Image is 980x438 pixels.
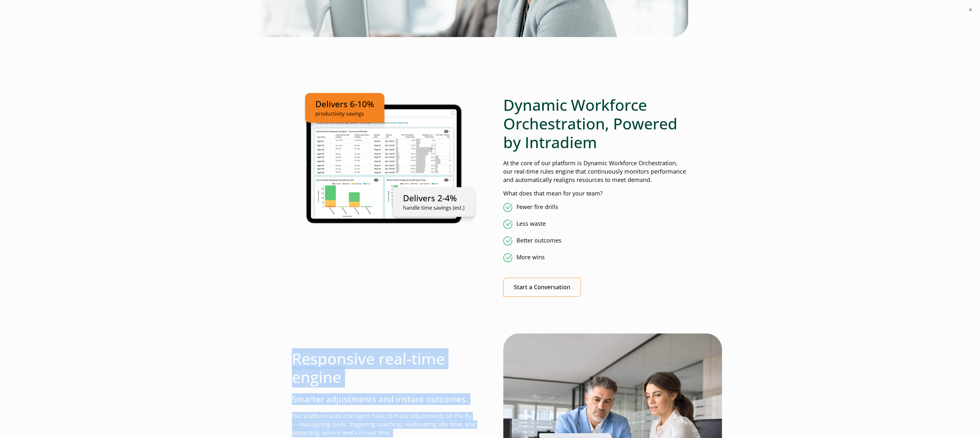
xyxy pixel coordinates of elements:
p: Our platform uses intelligent rules to make adjustments on the fly— reassigning tasks, triggering... [292,412,477,437]
h3: Smarter adjustments and instant outcomes. [292,394,477,404]
p: What does that mean for your team? [503,189,688,198]
h2: Responsive real-time engine [292,349,477,386]
li: Better outcomes [503,236,688,245]
p: handle time savings (est.) [403,204,465,212]
li: Fewer fire drills [503,203,688,212]
button: × [967,6,974,13]
p: At the core of our platform is Dynamic Workforce Orchestration, our real-time rules engine that c... [503,159,688,184]
h2: Dynamic Workforce Orchestration, Powered by Intradiem [503,96,688,151]
p: productivity savings [315,110,374,118]
a: Start a Conversation [503,278,581,297]
li: Less waste [503,220,688,229]
p: Delivers 2-4% [403,192,465,204]
li: More wins [503,253,688,262]
p: Delivers 6-10% [315,98,374,110]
